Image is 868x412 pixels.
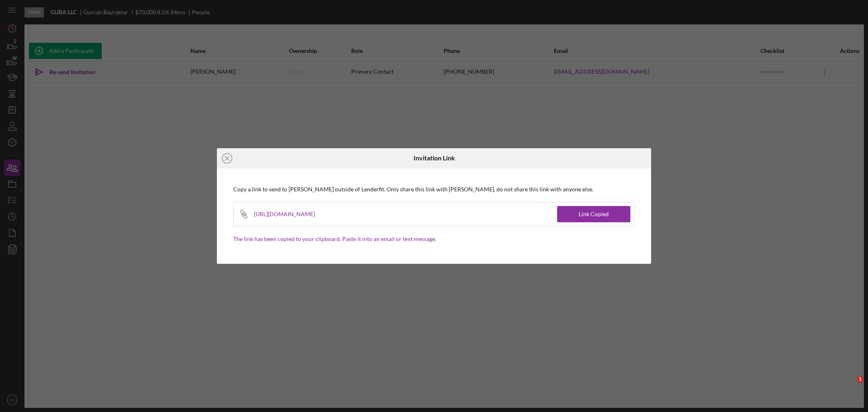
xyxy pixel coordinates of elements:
button: Link Copied [557,206,630,222]
h6: Invitation Link [413,154,455,162]
iframe: Intercom live chat [840,376,860,396]
p: Copy a link to send to [PERSON_NAME] outside of Lenderfit. Only share this link with [PERSON_NAME... [233,185,635,194]
span: 1 [857,376,864,383]
div: [URL][DOMAIN_NAME] [254,202,325,226]
div: Link Copied [579,206,609,222]
p: The link has been copied to your clipboard. Paste it into an email or text message. [233,234,635,243]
